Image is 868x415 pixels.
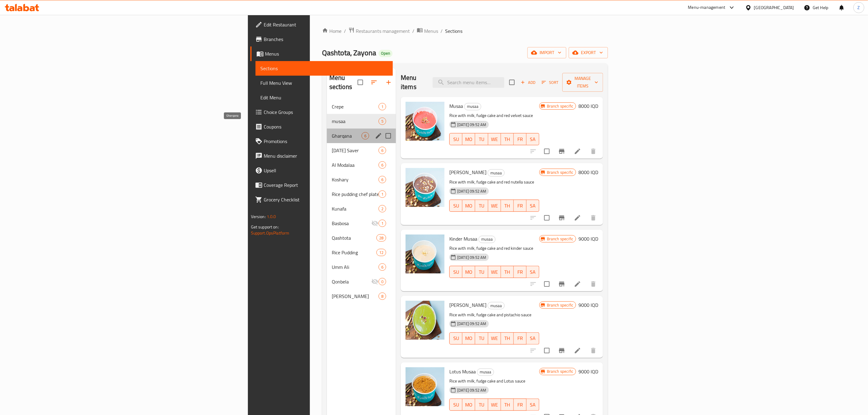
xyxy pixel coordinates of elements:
[578,168,598,177] h6: 8000 IQD
[488,133,501,145] button: WE
[327,274,396,289] div: Qonbela0
[544,302,576,308] span: Branch specific
[264,138,388,145] span: Promotions
[327,216,396,231] div: Basbosa1
[449,133,462,145] button: SU
[379,205,386,212] div: items
[455,188,489,194] span: [DATE] 09:52 AM
[501,133,514,145] button: TH
[488,399,501,411] button: WE
[327,172,396,187] div: Koshary6
[327,245,396,260] div: Rice Pudding12
[501,399,514,411] button: TH
[264,36,388,43] span: Branches
[332,147,379,154] div: Ramadan Saver
[332,176,379,183] div: Koshary
[327,187,396,201] div: Rice pudding chef plate1
[554,343,569,358] button: Branch-specific-item
[379,162,386,168] span: 6
[514,200,527,212] button: FR
[449,332,462,345] button: SU
[379,148,386,153] span: 6
[554,211,569,225] button: Branch-specific-item
[362,133,369,139] span: 6
[327,97,396,306] nav: Menu sections
[465,201,473,210] span: MO
[452,201,460,210] span: SU
[477,369,494,376] span: musaa
[527,266,539,278] button: SA
[452,334,460,343] span: SU
[475,266,488,278] button: TU
[374,131,383,140] button: edit
[475,399,488,411] button: TU
[478,135,485,144] span: TU
[332,278,371,285] span: Qonbela
[462,266,475,278] button: MO
[574,148,581,155] a: Edit menu item
[445,27,462,35] span: Sections
[449,112,539,119] p: Rice with milk, fudge cake and red velvet sauce
[379,263,386,271] div: items
[332,190,379,198] span: Rice pudding chef plate
[332,132,362,139] span: Gharqana
[532,49,561,57] span: import
[322,27,608,35] nav: breadcrumb
[455,387,489,393] span: [DATE] 09:52 AM
[462,399,475,411] button: MO
[250,17,393,32] a: Edit Restaurant
[327,158,396,172] div: Al Modalaa6
[251,223,279,231] span: Get support on:
[554,144,569,159] button: Branch-specific-item
[332,220,371,227] div: Basbosa
[250,119,393,134] a: Coupons
[462,200,475,212] button: MO
[544,170,576,175] span: Branch specific
[578,102,598,110] h6: 8000 IQD
[379,176,386,183] div: items
[332,205,379,212] span: Kunafa
[586,211,601,225] button: delete
[264,152,388,159] span: Menu disclaimer
[250,178,393,192] a: Coverage Report
[503,135,511,144] span: TH
[574,49,603,57] span: export
[332,234,376,242] span: Qashtota
[452,400,460,409] span: SU
[327,99,396,114] div: Crepe1
[465,103,481,110] span: musaa
[406,235,444,273] img: Kinder Musaa
[371,220,379,227] svg: Inactive section
[264,181,388,189] span: Coverage Report
[475,200,488,212] button: TU
[529,400,537,409] span: SA
[858,4,860,11] span: Z
[527,332,539,345] button: SA
[529,268,537,276] span: SA
[250,134,393,149] a: Promotions
[362,132,369,139] div: items
[260,65,388,72] span: Sections
[501,266,514,278] button: TH
[527,133,539,145] button: SA
[479,236,496,243] div: musaa
[256,76,393,90] a: Full Menu View
[379,103,386,110] div: items
[379,293,386,300] div: items
[406,301,444,340] img: Pistachio Musaa
[332,263,379,271] div: Umm Ali
[327,143,396,158] div: [DATE] Saver6
[377,250,386,256] span: 12
[501,200,514,212] button: TH
[449,168,486,177] span: [PERSON_NAME]
[503,268,511,276] span: TH
[527,47,566,58] button: import
[527,200,539,212] button: SA
[514,332,527,345] button: FR
[478,268,485,276] span: TU
[449,234,477,243] span: Kinder Musaa
[514,266,527,278] button: FR
[488,302,505,309] div: musaa
[516,135,524,144] span: FR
